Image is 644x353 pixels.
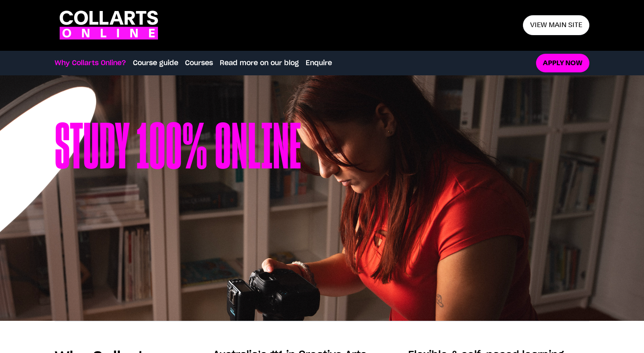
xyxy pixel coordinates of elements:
a: Course guide [133,58,178,68]
a: Read more on our blog [220,58,299,68]
a: Apply now [536,54,589,73]
h1: Study 100% online [55,118,301,279]
a: View main site [523,15,589,35]
a: Courses [185,58,213,68]
a: Enquire [306,58,332,68]
a: Why Collarts Online? [55,58,126,68]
